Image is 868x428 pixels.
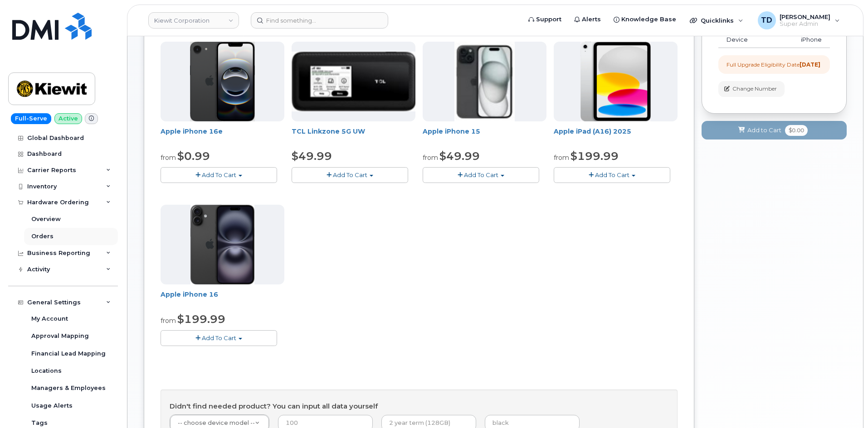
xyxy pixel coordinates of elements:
[423,154,438,162] small: from
[595,171,629,178] span: Add To Cart
[701,17,734,24] span: Quicklinks
[785,125,808,136] span: $0.00
[161,330,277,346] button: Add To Cart
[333,171,367,178] span: Add To Cart
[571,149,619,163] span: $199.99
[292,127,415,145] div: TCL Linkzone 5G UW
[202,334,236,341] span: Add To Cart
[732,85,777,93] span: Change Number
[829,389,861,421] iframe: Messenger Launcher
[251,12,388,29] input: Find something...
[292,149,332,163] span: $49.99
[464,171,498,178] span: Add To Cart
[554,167,670,183] button: Add To Cart
[554,127,678,145] div: Apple iPad (A16) 2025
[747,126,781,135] span: Add to Cart
[178,419,255,426] span: -- choose device model --
[202,171,236,178] span: Add To Cart
[439,149,480,163] span: $49.99
[292,52,415,111] img: linkzone5g.png
[568,10,607,29] a: Alerts
[161,167,277,183] button: Add To Cart
[607,10,683,29] a: Knowledge Base
[683,11,750,29] div: Quicklinks
[292,167,408,183] button: Add To Cart
[161,154,176,162] small: from
[177,149,210,163] span: $0.99
[161,127,284,145] div: Apple iPhone 16e
[759,32,830,48] td: iPhone
[177,313,225,326] span: $199.99
[161,290,218,298] a: Apple iPhone 16
[580,42,651,121] img: ipad_11.png
[702,121,847,139] button: Add to Cart $0.00
[148,12,239,29] a: Kiewit Corporation
[292,127,365,135] a: TCL Linkzone 5G UW
[554,154,569,162] small: from
[161,290,284,308] div: Apple iPhone 16
[800,61,820,68] strong: [DATE]
[161,317,176,325] small: from
[161,127,223,135] a: Apple iPhone 16e
[423,127,546,145] div: Apple iPhone 15
[536,15,561,24] span: Support
[621,15,676,24] span: Knowledge Base
[522,10,568,29] a: Support
[554,127,631,135] a: Apple iPad (A16) 2025
[170,403,668,410] h4: Didn't find needed product? You can input all data yourself
[423,167,539,183] button: Add To Cart
[454,42,515,121] img: iphone15.jpg
[780,13,830,20] span: [PERSON_NAME]
[718,32,759,48] td: Device
[190,42,255,121] img: iphone16e.png
[718,81,785,97] button: Change Number
[423,127,480,135] a: Apple iPhone 15
[582,15,601,24] span: Alerts
[751,11,846,29] div: Tauriq Dixon
[780,20,830,28] span: Super Admin
[727,61,820,68] div: Full Upgrade Eligibility Date
[190,205,254,284] img: iphone_16_plus.png
[761,15,772,26] span: TD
